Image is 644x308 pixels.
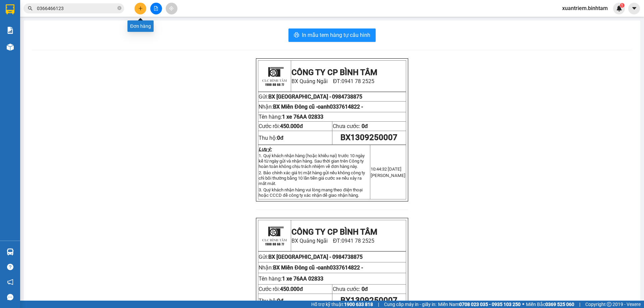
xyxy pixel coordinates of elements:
[628,3,640,14] button: caret-down
[311,301,373,308] span: Hỗ trợ kỹ thuật:
[166,3,177,14] button: aim
[259,264,363,271] span: Nhận:
[291,238,375,244] span: BX Quảng Ngãi ĐT:
[280,123,303,129] span: 450.000đ
[332,254,363,260] span: 0984738875
[288,28,376,42] button: printerIn mẫu tem hàng tự cấu hình
[259,135,283,141] span: Thu hộ:
[557,4,613,12] span: xuantriem.binhtam
[545,302,574,307] strong: 0369 525 060
[24,23,94,36] span: 0941 78 2525
[3,45,33,51] span: 0984738875
[259,114,323,120] span: Tên hàng:
[7,264,13,270] span: question-circle
[37,5,116,12] input: Tìm tên, số ĐT hoặc mã đơn
[362,286,368,292] span: 0đ
[3,5,23,35] img: logo
[341,78,374,84] span: 0941 78 2525
[318,104,363,110] span: oanh
[259,61,289,91] img: logo
[7,44,14,51] img: warehouse-icon
[12,39,75,45] span: BX [GEOGRAPHIC_DATA] -
[3,39,12,45] span: Gửi:
[127,20,154,32] div: Đơn hàng
[259,146,272,152] strong: Lưu ý:
[268,254,363,260] span: BX [GEOGRAPHIC_DATA] -
[371,173,406,178] span: [PERSON_NAME]
[526,301,574,308] span: Miền Bắc
[291,68,377,77] strong: CÔNG TY CP BÌNH TÂM
[268,94,331,100] span: BX [GEOGRAPHIC_DATA] -
[7,279,13,285] span: notification
[318,264,363,271] span: oanh
[259,221,289,251] img: logo
[607,302,611,307] span: copyright
[138,6,143,11] span: plus
[384,301,436,308] span: Cung cấp máy in - giấy in:
[135,3,146,14] button: plus
[333,123,368,129] span: Chưa cước:
[7,248,14,255] img: warehouse-icon
[621,3,623,8] span: 1
[302,31,370,39] span: In mẫu tem hàng tự cấu hình
[344,302,373,307] strong: 1900 633 818
[259,123,303,129] span: Cước rồi:
[438,301,521,308] span: Miền Nam
[330,264,363,271] span: 0337614822 -
[7,294,13,300] span: message
[294,32,299,39] span: printer
[579,301,580,308] span: |
[362,123,368,129] span: 0đ
[150,3,162,14] button: file-add
[117,6,121,10] span: close-circle
[7,27,14,34] img: solution-icon
[259,94,268,100] span: Gửi:
[259,170,365,186] span: 2. Bảo chính xác giá trị mặt hàng gửi nếu không công ty chỉ bồi thường bằng 10 lần tiền giá cước ...
[282,275,323,282] span: 1 xe 76AA 02833
[280,286,303,292] span: 450.000đ
[259,275,323,282] span: Tên hàng:
[273,104,363,110] span: BX Miền Đông cũ -
[277,298,283,304] strong: 0đ
[277,135,283,141] strong: 0đ
[24,4,91,22] strong: CÔNG TY CP BÌNH TÂM
[522,303,524,306] span: ⚪️
[259,298,283,304] span: Thu hộ:
[620,3,625,8] sup: 1
[6,4,14,14] img: logo-vxr
[340,133,397,142] span: BX1309250007
[332,94,362,100] span: 0984738875
[459,302,521,307] strong: 0708 023 035 - 0935 103 250
[291,78,375,84] span: BX Quảng Ngãi ĐT:
[259,104,363,110] span: Nhận:
[154,6,158,11] span: file-add
[259,187,362,198] span: 3. Quý khách nhận hàng vui lòng mang theo điện thoại hoặc CCCD đề công ty xác nhận để giao nhận h...
[291,227,377,237] strong: CÔNG TY CP BÌNH TÂM
[341,238,374,244] span: 0941 78 2525
[259,153,365,169] span: 1. Quý khách nhận hàng (hoặc khiếu nại) trước 10 ngày kể từ ngày gửi và nhận hàng. Sau thời gian ...
[330,104,363,110] span: 0337614822 -
[631,5,637,11] span: caret-down
[169,6,174,11] span: aim
[616,5,622,11] img: icon-new-feature
[259,254,363,260] span: Gửi:
[378,301,379,308] span: |
[333,286,368,292] span: Chưa cước:
[28,6,33,11] span: search
[117,5,121,12] span: close-circle
[273,264,363,271] span: BX Miền Đông cũ -
[259,286,303,292] span: Cước rồi:
[282,114,323,120] span: 1 xe 76AA 02833
[340,296,397,305] span: BX1309250007
[24,23,94,36] span: BX Quảng Ngãi ĐT:
[371,167,401,172] span: 10:44:32 [DATE]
